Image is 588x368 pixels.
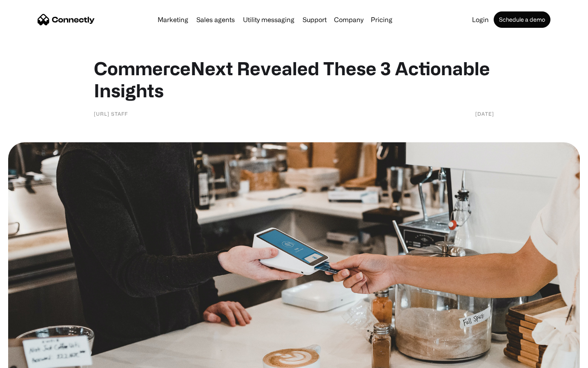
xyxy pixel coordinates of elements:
[38,13,95,26] a: home
[94,57,494,101] h1: CommerceNext Revealed These 3 Actionable Insights
[334,14,363,25] div: Company
[154,16,192,23] a: Marketing
[299,16,330,23] a: Support
[240,16,298,23] a: Utility messaging
[469,16,492,23] a: Login
[494,11,550,28] a: Schedule a demo
[332,14,366,25] div: Company
[94,110,128,118] div: [URL] Staff
[367,16,396,23] a: Pricing
[475,110,494,118] div: [DATE]
[8,354,49,365] aside: Language selected: English
[193,16,238,23] a: Sales agents
[16,354,49,365] ul: Language list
